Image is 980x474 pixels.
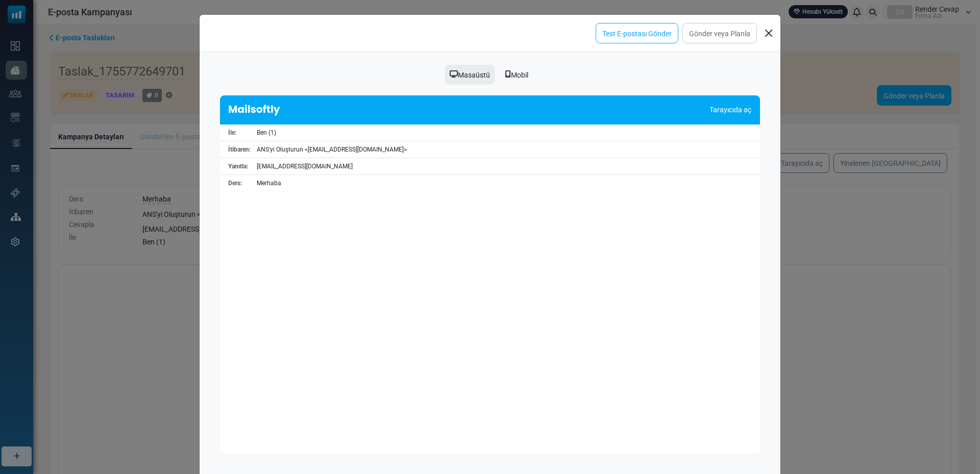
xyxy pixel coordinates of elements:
font: Ders: [228,180,242,187]
font: Önizleme [208,28,242,38]
font: > [404,146,407,153]
font: [EMAIL_ADDRESS][DOMAIN_NAME] [308,146,404,153]
font: Masaüstü [458,71,490,79]
font: Test E-postası Gönder [602,30,672,38]
a: Test E-postası Gönder [596,23,678,43]
font: Yanıtla: [228,163,248,170]
font: Mobil [511,71,528,79]
button: Kapalı [761,26,776,41]
font: Tarayıcıda aç [709,106,751,114]
a: Gönder veya Planla [682,23,757,43]
font: Gönder veya Planla [689,30,750,38]
font: [EMAIL_ADDRESS][DOMAIN_NAME] [257,163,353,170]
font: Ben (1) [257,129,276,136]
a: Tarayıcıda aç [709,105,751,115]
font: İtibaren: [228,146,251,153]
font: ANS'yi Oluşturun < [257,146,308,153]
font: İle: [228,129,236,136]
font: Merhaba [257,180,281,187]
